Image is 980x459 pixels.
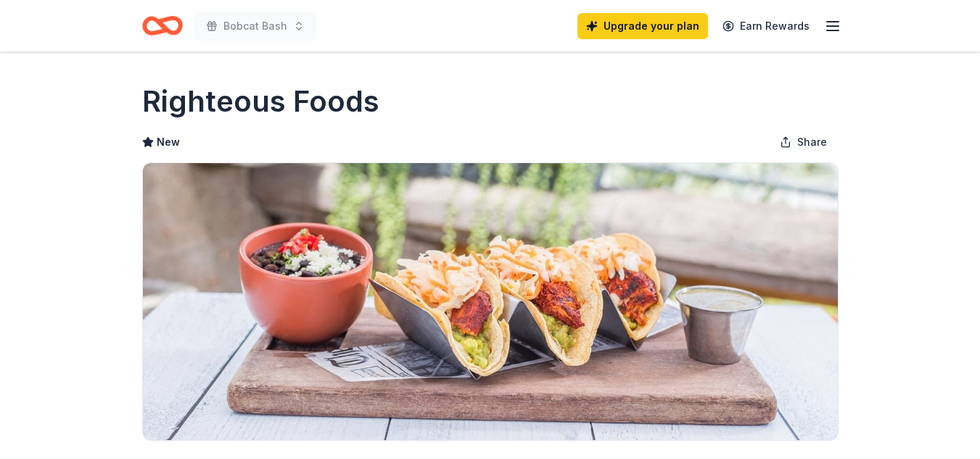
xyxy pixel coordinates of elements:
[194,12,316,41] button: Bobcat Bash
[142,81,379,122] h1: Righteous Foods
[142,9,183,43] a: Home
[223,17,287,35] span: Bobcat Bash
[797,133,827,151] span: Share
[577,13,708,39] a: Upgrade your plan
[768,128,839,157] button: Share
[157,133,180,151] span: New
[714,13,818,39] a: Earn Rewards
[143,163,838,440] img: Image for Righteous Foods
